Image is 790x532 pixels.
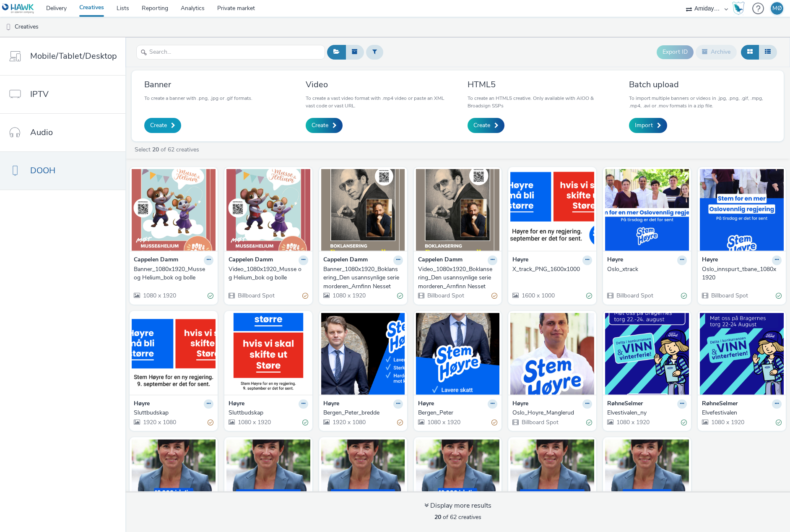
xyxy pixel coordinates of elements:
button: Export ID [657,45,694,59]
div: Oslo_Hoyre_Manglerud [512,409,589,417]
span: Billboard Spot [710,292,748,300]
span: of 62 creatives [434,513,481,521]
div: Valid [776,418,782,427]
span: IPTV [30,88,49,100]
a: Sluttbudskap [229,409,308,417]
a: Banner_1080x1920_Musse og Helium_bok og bolle [134,265,213,282]
img: Elvefestivalen visual [700,313,784,395]
div: Bergen_Peter_bredde [323,409,400,417]
strong: Høyre [512,256,528,265]
img: grorud_sandaker visual [416,439,500,521]
div: Bergen_Peter [418,409,494,417]
strong: RøhneSelmer [607,399,643,409]
a: Elvefestivalen [702,409,782,417]
input: Search... [136,45,325,60]
span: Create [473,121,490,130]
div: Valid [681,418,687,427]
div: Banner_1080x1920_Boklansering_Den usannsynlige seriemorderen_Arnfinn Nesset [323,265,400,291]
img: Banner_1080x1920_Musse og Helium_bok og bolle visual [132,169,216,251]
button: Grid [741,45,759,59]
span: Billboard Spot [521,418,559,426]
a: Bergen_Peter_bredde [323,409,403,417]
img: Lambertseter_mortensrud visual [510,439,594,521]
p: To create an HTML5 creative. Only available with AIOO & Broadsign SSPs [468,94,610,110]
img: boler visual [226,439,310,521]
div: Valid [681,292,687,300]
button: Archive [696,45,737,59]
div: Sluttbudskap [229,409,305,417]
strong: Høyre [229,399,244,409]
img: X_track_PNG_1600x1000 visual [510,169,594,251]
h3: HTML5 [468,79,610,90]
span: Create [312,121,328,130]
img: Sluttbudskap visual [226,313,310,395]
div: X_track_PNG_1600x1000 [512,265,589,274]
span: Billboard Spot [237,292,275,300]
p: To create a banner with .png, .jpg or .gif formats. [144,94,252,102]
img: Oslo_innspurt_tbane_1080x1920 visual [700,169,784,251]
div: Valid [586,418,592,427]
strong: Høyre [134,399,150,409]
span: 1600 x 1000 [521,292,555,300]
a: Video_1080x1920_Boklansering_Den usannsynlige seriemorderen_Arnfinn Nesset [418,265,498,291]
strong: 20 [152,146,159,154]
h3: Banner [144,79,252,90]
img: Sluttbudskap visual [132,313,216,395]
div: Partially valid [491,418,497,427]
span: 1080 x 1920 [332,292,366,300]
div: Display more results [424,501,491,511]
div: Valid [397,292,403,300]
strong: Høyre [418,399,434,409]
img: cc_vinderen visual [321,439,405,521]
div: Partially valid [302,292,308,300]
a: Oslo_xtrack [607,265,687,274]
a: Banner_1080x1920_Boklansering_Den usannsynlige seriemorderen_Arnfinn Nesset [323,265,403,291]
strong: Høyre [702,256,718,265]
img: Oslo_Hoyre_Manglerud visual [510,313,594,395]
strong: Cappelen Damm [323,256,368,265]
strong: Cappelen Damm [134,256,178,265]
a: Sluttbudskap [134,409,213,417]
span: 1920 x 1080 [332,418,366,426]
img: Elvestivalen_ny visual [605,313,689,395]
a: Elvestivalen_ny [607,409,687,417]
h3: Batch upload [629,79,771,90]
strong: RøhneSelmer [702,399,738,409]
a: Bergen_Peter [418,409,498,417]
a: Video_1080x1920_Musse og Helium_bok og bolle [229,265,308,282]
span: Import [635,121,653,130]
img: Bergen_Peter_bredde visual [321,313,405,395]
img: Bryn visual [132,439,216,521]
img: Linderud_Tveita visual [605,439,689,521]
a: X_track_PNG_1600x1000 [512,265,592,274]
div: Valid [776,292,782,300]
h3: Video [306,79,448,90]
strong: 20 [434,513,441,521]
div: Partially valid [208,418,213,427]
strong: Cappelen Damm [418,256,463,265]
strong: Cappelen Damm [229,256,273,265]
span: 1080 x 1920 [237,418,271,426]
strong: Høyre [607,256,623,265]
span: Mobile/Tablet/Desktop [30,50,117,62]
img: Oslo_xtrack visual [605,169,689,251]
img: undefined Logo [2,3,34,14]
span: 1080 x 1920 [710,418,744,426]
p: To import multiple banners or videos in .jpg, .png, .gif, .mpg, .mp4, .avi or .mov formats in a z... [629,94,771,110]
div: Hawk Academy [732,2,745,15]
div: Valid [586,292,592,300]
div: Partially valid [397,418,403,427]
span: Create [150,121,167,130]
div: Valid [208,292,213,300]
a: Create [468,118,504,133]
a: Create [306,118,343,133]
div: Elvefestivalen [702,409,778,417]
button: Table [759,45,777,59]
div: Elvestivalen_ny [607,409,683,417]
div: Oslo_xtrack [607,265,683,274]
div: Valid [302,418,308,427]
a: Create [144,118,181,133]
span: 1920 x 1080 [142,418,176,426]
span: Audio [30,126,53,138]
img: Video_1080x1920_Musse og Helium_bok og bolle visual [226,169,310,251]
